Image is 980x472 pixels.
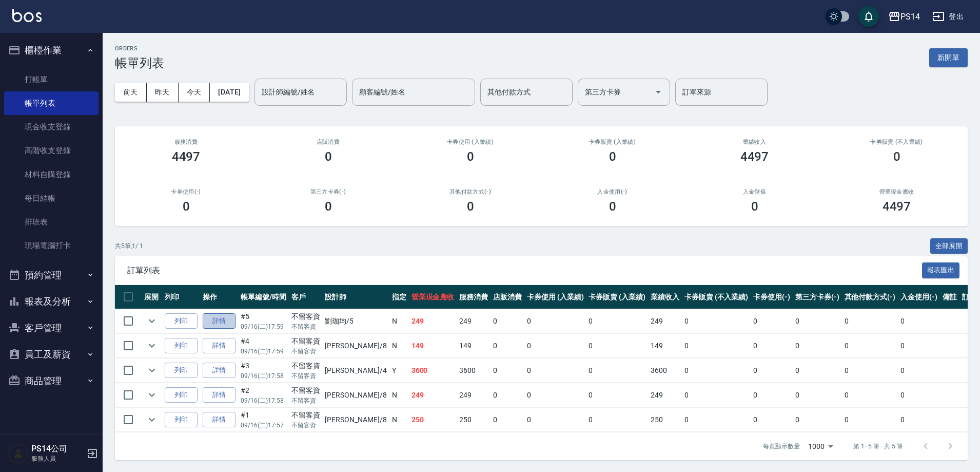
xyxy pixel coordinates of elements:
[179,83,210,102] button: 今天
[389,285,409,309] th: 指定
[144,313,160,329] button: expand row
[291,322,320,331] p: 不留客資
[322,309,389,333] td: 劉珈均 /5
[269,188,387,195] h2: 第三方卡券(-)
[238,358,289,383] td: #3
[586,285,648,309] th: 卡券販賣 (入業績)
[389,334,409,358] td: N
[389,309,409,333] td: N
[898,358,940,383] td: 0
[238,334,289,358] td: #4
[467,149,474,164] h3: 0
[165,412,198,428] button: 列印
[165,387,198,403] button: 列印
[241,421,286,430] p: 09/16 (二) 17:57
[4,341,99,368] button: 員工及薪資
[650,84,667,100] button: Open
[491,383,524,407] td: 0
[291,361,320,371] div: 不留客資
[609,149,616,164] h3: 0
[144,338,160,353] button: expand row
[203,338,236,354] a: 詳情
[893,149,900,164] h3: 0
[127,266,922,276] span: 訂單列表
[183,199,190,214] h3: 0
[696,139,813,145] h2: 業績收入
[115,83,147,102] button: 前天
[291,347,320,356] p: 不留客資
[491,285,524,309] th: 店販消費
[4,288,99,315] button: 報表及分析
[322,285,389,309] th: 設計師
[793,309,842,333] td: 0
[457,408,491,432] td: 250
[4,368,99,394] button: 商品管理
[31,454,84,463] p: 服務人員
[586,309,648,333] td: 0
[165,313,198,329] button: 列印
[241,347,286,356] p: 09/16 (二) 17:59
[4,210,99,234] a: 排班表
[147,83,179,102] button: 昨天
[609,199,616,214] h3: 0
[203,412,236,428] a: 詳情
[751,309,793,333] td: 0
[524,309,586,333] td: 0
[238,383,289,407] td: #2
[8,443,29,464] img: Person
[793,334,842,358] td: 0
[804,432,837,460] div: 1000
[457,358,491,383] td: 3600
[524,334,586,358] td: 0
[4,186,99,210] a: 每日結帳
[291,385,320,396] div: 不留客資
[524,383,586,407] td: 0
[467,199,474,214] h3: 0
[922,262,960,278] button: 報表匯出
[203,387,236,403] a: 詳情
[751,408,793,432] td: 0
[751,285,793,309] th: 卡券使用(-)
[554,188,671,195] h2: 入金使用(-)
[409,334,457,358] td: 149
[291,371,320,381] p: 不留客資
[491,408,524,432] td: 0
[586,383,648,407] td: 0
[241,396,286,405] p: 09/16 (二) 17:58
[457,285,491,309] th: 服務消費
[842,334,898,358] td: 0
[524,358,586,383] td: 0
[838,188,955,195] h2: 營業現金應收
[127,188,245,195] h2: 卡券使用(-)
[751,199,758,214] h3: 0
[291,311,320,322] div: 不留客資
[457,383,491,407] td: 249
[127,139,245,145] h3: 服務消費
[241,371,286,381] p: 09/16 (二) 17:58
[751,334,793,358] td: 0
[793,285,842,309] th: 第三方卡券(-)
[411,139,529,145] h2: 卡券使用 (入業績)
[4,37,99,64] button: 櫃檯作業
[291,336,320,347] div: 不留客資
[751,358,793,383] td: 0
[291,410,320,421] div: 不留客資
[409,285,457,309] th: 營業現金應收
[648,408,682,432] td: 250
[4,115,99,139] a: 現金收支登錄
[491,334,524,358] td: 0
[409,408,457,432] td: 250
[763,442,800,451] p: 每頁顯示數量
[740,149,769,164] h3: 4497
[929,52,968,62] a: 新開單
[238,408,289,432] td: #1
[238,285,289,309] th: 帳單編號/時間
[883,199,911,214] h3: 4497
[842,408,898,432] td: 0
[115,56,164,70] h3: 帳單列表
[898,285,940,309] th: 入金使用(-)
[858,6,879,27] button: save
[793,358,842,383] td: 0
[172,149,201,164] h3: 4497
[491,358,524,383] td: 0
